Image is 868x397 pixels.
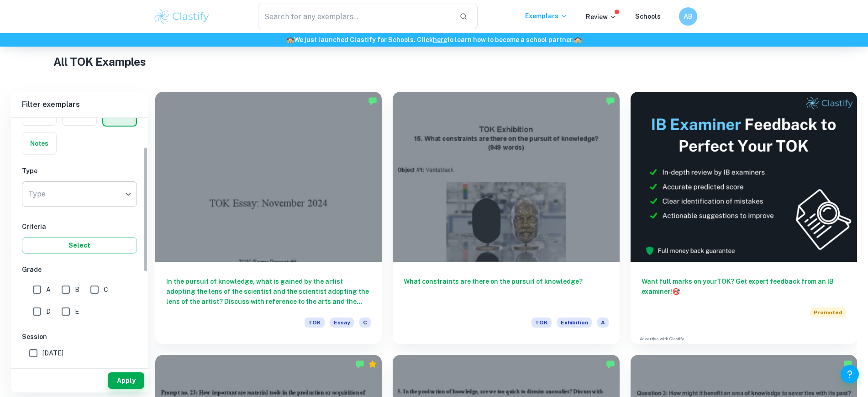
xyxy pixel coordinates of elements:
button: AB [679,7,697,26]
span: 🎯 [672,288,680,295]
img: Marked [355,360,364,369]
span: [DATE] [42,348,63,358]
a: In the pursuit of knowledge, what is gained by the artist adopting the lens of the scientist and ... [155,92,382,344]
img: Marked [606,360,615,369]
h6: Type [22,166,137,176]
h6: We just launched Clastify for Schools. Click to learn how to become a school partner. [2,35,866,45]
span: TOK [305,318,325,328]
span: E [75,307,79,317]
img: Thumbnail [631,92,857,262]
h6: AB [683,11,693,21]
h6: What constraints are there on the pursuit of knowledge? [404,276,608,307]
button: Help and Feedback [841,365,859,383]
img: Marked [368,96,377,106]
span: 🏫 [574,36,582,43]
span: 🏫 [286,36,294,43]
span: C [104,285,108,295]
a: Want full marks on yourTOK? Get expert feedback from an IB examiner!PromotedAdvertise with Clastify [631,92,857,344]
span: Exhibition [557,318,592,328]
a: What constraints are there on the pursuit of knowledge?TOKExhibitionA [393,92,619,344]
h6: In the pursuit of knowledge, what is gained by the artist adopting the lens of the scientist and ... [166,276,371,307]
button: Notes [22,132,56,154]
span: D [46,307,51,317]
p: Review [586,12,617,22]
h6: Filter exemplars [11,92,148,117]
span: Promoted [810,307,846,318]
span: C [359,318,371,328]
h6: Grade [22,265,137,275]
a: here [433,36,447,43]
span: A [597,318,609,328]
input: Search for any exemplars... [258,4,452,29]
div: Premium [368,360,377,369]
button: Select [22,237,137,254]
p: Exemplars [525,11,568,21]
a: Schools [635,13,661,20]
span: Essay [330,318,354,328]
h6: Want full marks on your TOK ? Get expert feedback from an IB examiner! [642,276,846,296]
a: Advertise with Clastify [640,336,684,342]
img: Marked [606,96,615,106]
img: Marked [843,360,852,369]
h1: All TOK Examples [53,53,815,70]
span: B [75,285,79,295]
h6: Criteria [22,222,137,232]
span: TOK [531,318,552,328]
img: Clastify logo [153,7,211,26]
span: A [46,285,51,295]
button: Apply [108,372,144,389]
h6: Session [22,332,137,342]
